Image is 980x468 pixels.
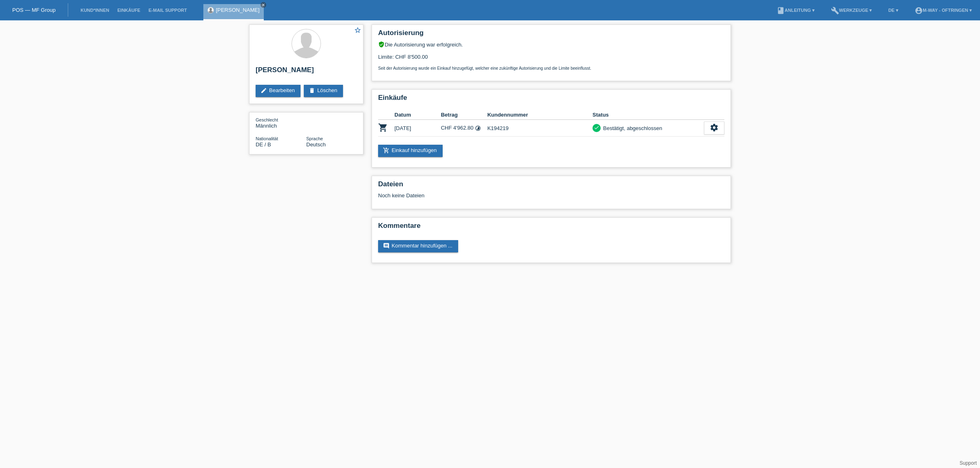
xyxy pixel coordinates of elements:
[304,85,343,97] a: deleteLöschen
[378,180,724,192] h2: Dateien
[256,117,278,122] span: Geschlecht
[915,7,923,15] i: account_circle
[354,26,361,34] i: star_border
[394,110,441,120] th: Datum
[256,141,271,148] span: Deutschland / B / 28.10.2020
[441,120,488,137] td: CHF 4'962.80
[256,117,306,129] div: Männlich
[145,8,191,13] a: E-Mail Support
[256,85,301,97] a: editBearbeiten
[441,110,488,120] th: Betrag
[475,125,481,131] i: Fixe Raten (24 Raten)
[378,66,724,71] p: Seit der Autorisierung wurde ein Einkauf hinzugefügt, welcher eine zukünftige Autorisierung und d...
[261,2,266,8] a: close
[710,123,719,132] i: settings
[378,94,724,106] h2: Einkäufe
[592,110,704,120] th: Status
[601,124,662,132] div: Bestätigt, abgeschlossen
[309,87,315,94] i: delete
[256,66,357,78] h2: [PERSON_NAME]
[261,87,267,94] i: edit
[383,243,390,249] i: comment
[306,141,326,148] span: Deutsch
[378,48,724,71] div: Limite: CHF 8'500.00
[383,147,390,154] i: add_shopping_cart
[773,8,819,13] a: bookAnleitung ▾
[378,222,724,234] h2: Kommentare
[378,240,458,252] a: commentKommentar hinzufügen ...
[487,120,592,137] td: K194219
[831,7,839,15] i: build
[256,136,278,141] span: Nationalität
[487,110,592,120] th: Kundennummer
[378,145,443,157] a: add_shopping_cartEinkauf hinzufügen
[378,29,724,41] h2: Autorisierung
[113,8,144,13] a: Einkäufe
[261,3,265,7] i: close
[378,41,385,48] i: verified_user
[216,7,260,13] a: [PERSON_NAME]
[378,192,628,199] div: Noch keine Dateien
[76,8,113,13] a: Kund*innen
[354,26,361,35] a: star_border
[378,41,724,48] div: Die Autorisierung war erfolgreich.
[827,8,876,13] a: buildWerkzeuge ▾
[911,8,976,13] a: account_circlem-way - Oftringen ▾
[394,120,441,137] td: [DATE]
[777,7,785,15] i: book
[960,460,977,466] a: Support
[12,7,56,13] a: POS — MF Group
[884,8,902,13] a: DE ▾
[306,136,323,141] span: Sprache
[594,125,599,130] i: check
[378,123,388,132] i: POSP00027667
